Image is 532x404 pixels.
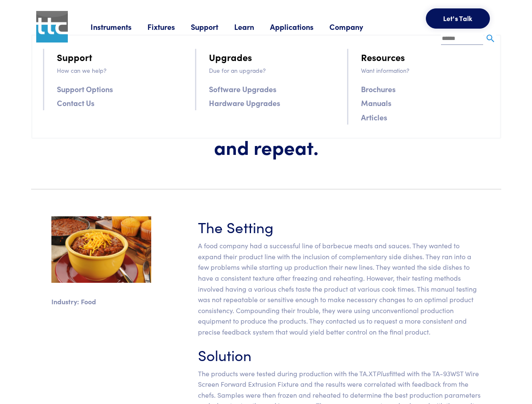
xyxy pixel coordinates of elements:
p: Want information? [361,66,489,75]
p: Due for an upgrade? [209,66,337,75]
a: Software Upgrades [209,83,276,95]
h3: The Setting [198,216,481,237]
img: sidedishes.jpg [51,216,151,283]
a: Contact Us [57,97,94,109]
a: Applications [270,21,329,32]
a: Instruments [91,21,147,32]
a: Articles [361,111,387,123]
a: Support Options [57,83,113,95]
button: Let's Talk [426,8,490,29]
p: A food company had a successful line of barbecue meats and sauces. They wanted to expand their pr... [198,240,481,337]
a: Support [191,21,234,32]
h3: Solution [198,344,481,365]
a: Manuals [361,97,391,109]
a: Upgrades [209,50,252,64]
p: How can we help? [57,66,185,75]
a: Hardware Upgrades [209,97,280,109]
a: Company [329,21,379,32]
h1: Freeze, reheat, test, and repeat. [161,110,371,159]
em: Plus [377,369,389,378]
img: ttc_logo_1x1_v1.0.png [36,11,68,43]
a: Brochures [361,83,396,95]
a: Fixtures [147,21,191,32]
a: Resources [361,50,405,64]
a: Learn [234,21,270,32]
a: Support [57,50,92,64]
p: Industry: Food [51,296,151,307]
